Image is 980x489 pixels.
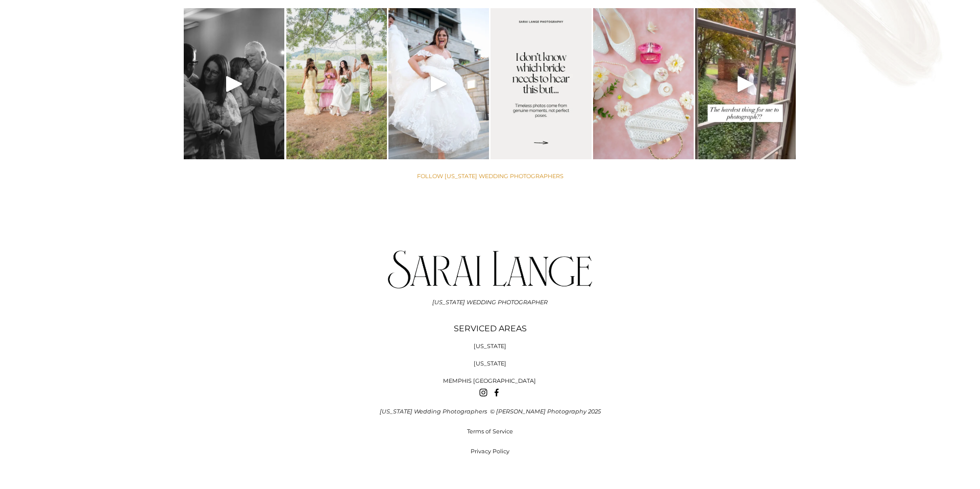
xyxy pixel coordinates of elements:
[493,388,501,397] a: Facebook
[467,428,513,435] span: Terms of Service
[380,408,601,415] em: [US_STATE] Wedding Photographers © [PERSON_NAME] Photography 2025
[467,427,513,436] a: Terms of Service
[481,8,602,159] img: These are the little truths I&rsquo;ve seen over and over again at weddings, the things that matt...
[427,71,451,96] div: Play
[474,360,506,367] span: [US_STATE]
[471,448,509,455] span: Privacy Policy
[479,388,487,397] a: Instagram
[474,359,506,369] a: [US_STATE]
[417,173,563,180] span: FOLLOW [US_STATE] WEDDING PHOTOGRAPHERS
[733,71,758,96] div: Play
[471,447,509,456] a: Privacy Policy
[474,342,506,351] a: [US_STATE]
[432,299,548,306] em: [US_STATE] WEDDING PHOTOGRAPHER
[388,322,592,335] p: SERVICED AREAS
[222,71,247,96] div: Play
[280,8,393,159] img: &ldquo;Let us not become weary in doing good, for at the proper time we will reap a harvest if we...
[586,8,700,159] img: Pink details&hellip; yes please! #weddingdetails #disneyrings #pinklove #weddingphotographer
[443,377,536,386] a: MEMPHIS [GEOGRAPHIC_DATA]
[474,343,506,350] span: [US_STATE]
[443,377,536,384] span: MEMPHIS [GEOGRAPHIC_DATA]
